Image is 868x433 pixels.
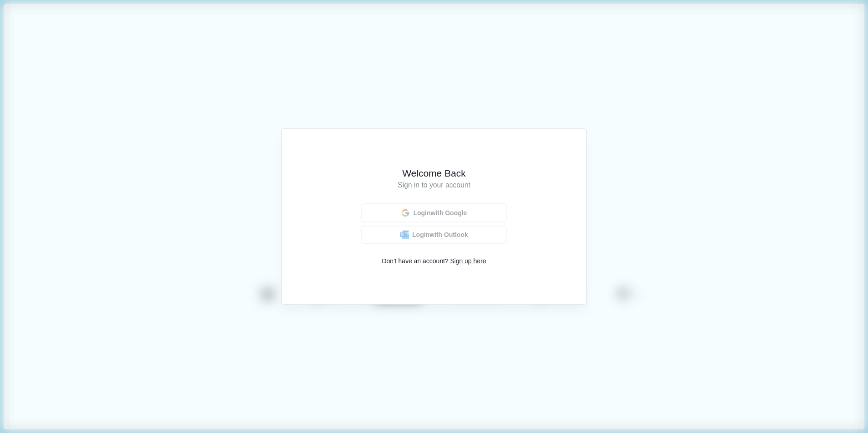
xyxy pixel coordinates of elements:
[361,203,507,222] button: Loginwith Google
[295,167,573,180] h1: Welcome Back
[382,256,449,266] span: Don't have an account?
[361,226,507,244] button: Outlook LogoLoginwith Outlook
[400,231,409,239] img: Outlook Logo
[295,180,573,191] h1: Sign in to your account
[412,231,468,239] span: Login with Outlook
[413,209,467,217] span: Login with Google
[450,256,486,266] span: Sign up here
